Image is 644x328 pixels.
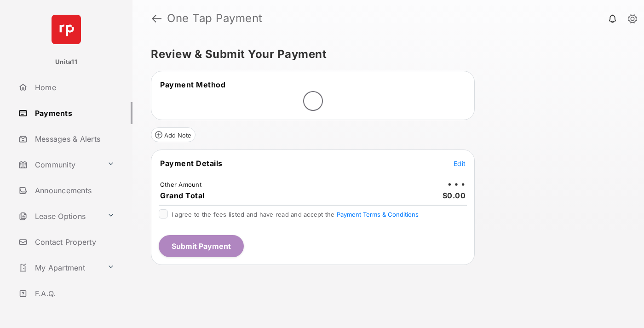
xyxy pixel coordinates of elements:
button: I agree to the fees listed and have read and accept the [337,211,419,218]
span: Payment Method [160,80,225,89]
span: I agree to the fees listed and have read and accept the [172,211,419,218]
span: $0.00 [443,191,466,200]
span: Payment Details [160,159,223,168]
a: Announcements [15,179,132,201]
a: Payments [15,102,132,124]
strong: One Tap Payment [167,13,263,24]
a: Home [15,76,132,98]
img: svg+xml;base64,PHN2ZyB4bWxucz0iaHR0cDovL3d3dy53My5vcmcvMjAwMC9zdmciIHdpZHRoPSI2NCIgaGVpZ2h0PSI2NC... [52,15,81,44]
button: Edit [454,159,466,168]
a: Messages & Alerts [15,128,132,150]
p: Unita11 [55,58,77,67]
td: Other Amount [160,180,202,189]
a: Community [15,154,103,176]
button: Submit Payment [159,235,244,257]
a: Lease Options [15,205,103,227]
a: My Apartment [15,257,103,279]
span: Edit [454,160,466,167]
button: Add Note [151,127,195,142]
h5: Review & Submit Your Payment [151,49,618,60]
a: Contact Property [15,231,132,253]
a: F.A.Q. [15,282,132,305]
span: Grand Total [160,191,205,200]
